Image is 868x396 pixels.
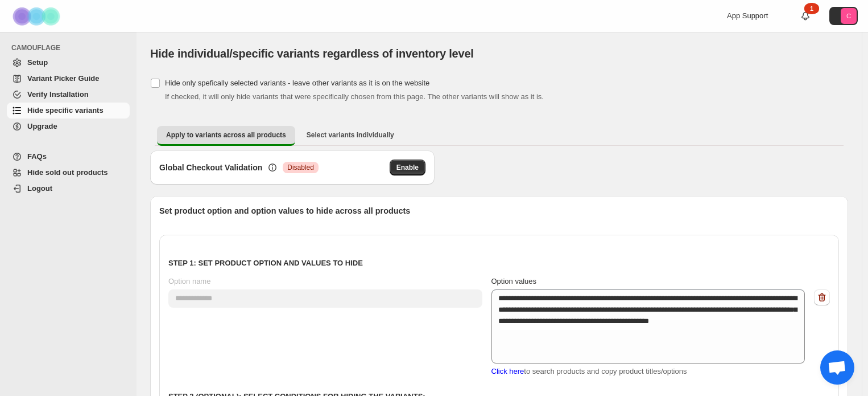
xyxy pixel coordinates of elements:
p: Set product option and option values to hide across all products [159,205,839,217]
a: Hide specific variants [7,103,130,119]
a: Hide sold out products [7,165,130,181]
span: Upgrade [27,122,57,130]
span: Disabled [287,163,314,172]
span: Option name [168,277,210,285]
span: Hide sold out products [27,168,108,177]
div: Open chat [820,350,854,385]
span: Click here [491,367,524,375]
span: Option values [491,277,537,285]
span: FAQs [27,152,47,161]
text: C [846,13,851,19]
span: Hide specific variants [27,106,104,115]
a: Verify Installation [7,87,130,103]
span: Avatar with initials C [841,8,857,24]
a: 1 [800,10,811,22]
span: Hide only spefically selected variants - leave other variants as it is on the website [165,79,429,87]
a: FAQs [7,149,130,165]
div: 1 [804,3,819,14]
a: Variant Picker Guide [7,71,130,87]
a: Logout [7,181,130,197]
span: Apply to variants across all products [166,130,286,140]
h3: Global Checkout Validation [159,162,262,173]
span: CAMOUFLAGE [11,43,131,52]
img: Camouflage [9,1,66,32]
span: App Support [727,11,768,20]
a: Upgrade [7,119,130,134]
button: Avatar with initials C [829,7,858,25]
p: Step 1: Set product option and values to hide [168,258,830,269]
span: Verify Installation [27,90,89,99]
a: Setup [7,55,130,71]
span: Select variants individually [307,130,394,140]
button: Select variants individually [297,126,403,144]
button: Enable [390,160,425,175]
button: Apply to variants across all products [157,126,295,146]
span: Logout [27,184,52,193]
span: Variant Picker Guide [27,74,99,83]
span: Hide individual/specific variants regardless of inventory level [150,47,474,60]
span: Setup [27,58,48,67]
span: If checked, it will only hide variants that were specifically chosen from this page. The other va... [165,92,544,101]
span: Enable [396,163,419,172]
span: to search products and copy product titles/options [491,367,687,375]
